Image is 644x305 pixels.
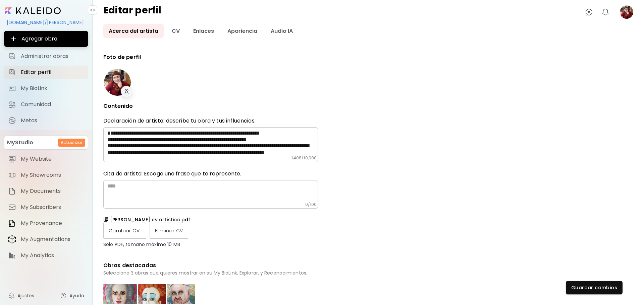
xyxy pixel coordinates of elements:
p: Declaración de artista: describe tu obra y tus influencias. [103,117,318,125]
span: My Augmentations [21,236,84,243]
h6: 1,408 / 10,000 [291,155,317,161]
h4: Editar perfil [103,5,162,19]
img: help [60,292,67,299]
a: Audio IA [265,24,298,38]
a: itemMy Documents [4,184,88,198]
a: Apariencia [222,24,263,38]
span: Administrar obras [21,53,84,60]
span: My Website [21,156,84,162]
a: Comunidad iconComunidad [4,98,88,111]
img: item [8,203,16,211]
img: item [8,251,16,259]
a: itemMy Website [4,152,88,166]
a: itemMy Analytics [4,249,88,262]
a: completeMetas iconMetas [4,114,88,127]
span: My Provenance [21,220,84,227]
a: itemMy Subscribers [4,201,88,214]
h6: Obras destacadas [103,261,318,270]
h6: [PERSON_NAME] cv artístico.pdf [110,217,190,223]
label: Eliminar CV [150,223,188,239]
img: chatIcon [585,8,593,16]
span: Comunidad [21,101,84,108]
span: Guardar cambios [571,284,617,291]
img: My BioLink icon [8,84,16,92]
a: Ayuda [56,289,88,302]
img: Metas icon [8,117,16,125]
h6: Cita de artista: Escoge una frase que te represente. [103,170,318,177]
a: completeMy BioLink iconMy BioLink [4,82,88,95]
div: [DOMAIN_NAME]/[PERSON_NAME] [4,17,88,28]
p: MyStudio [7,139,33,147]
img: item [8,171,16,179]
img: bellIcon [601,8,609,16]
button: Agregar obra [4,31,88,47]
span: Editar perfil [21,69,84,76]
a: itemMy Augmentations [4,233,88,246]
span: Agregar obra [9,35,83,43]
span: Ajustes [17,292,34,299]
img: item [8,155,16,163]
span: My Subscribers [21,204,84,211]
h6: 0 / 100 [305,202,317,207]
a: Acerca del artista [103,24,164,38]
img: collapse [90,7,95,13]
label: Cambiar CV [103,223,146,239]
span: My Analytics [21,252,84,259]
p: Solo PDF, tamaño máximo 10 MB [103,241,318,247]
img: Administrar obras icon [8,52,16,60]
span: My BioLink [21,85,84,92]
h6: Selecciona 3 obras que quieres mostrar en su My BioLink, Explorar, y Reconocimientos. [103,270,318,276]
a: itemMy Showrooms [4,168,88,182]
button: bellIcon [600,6,611,18]
img: item [8,187,16,195]
span: Metas [21,117,84,124]
span: Eliminar CV [155,227,183,234]
img: item [8,219,16,227]
a: itemMy Provenance [4,217,88,230]
img: Editar perfil icon [8,68,16,76]
a: Enlaces [188,24,219,38]
a: Administrar obras iconAdministrar obras [4,50,88,63]
span: Ayuda [69,292,84,299]
span: Cambiar CV [109,227,141,234]
h6: Actualizar [61,140,83,146]
button: Guardar cambios [566,281,623,294]
p: Contenido [103,103,318,109]
span: My Documents [21,188,84,195]
a: Ajustes [4,289,38,302]
a: CV [166,24,185,38]
a: Editar perfil iconEditar perfil [4,66,88,79]
img: settings [8,292,15,299]
p: Foto de perfil [103,54,318,60]
img: item [8,235,16,244]
span: My Showrooms [21,172,84,178]
img: Comunidad icon [8,100,16,108]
